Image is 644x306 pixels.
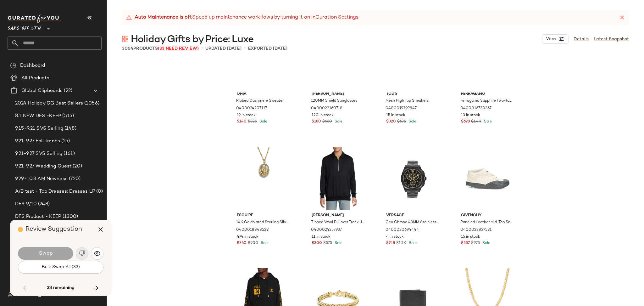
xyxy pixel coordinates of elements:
span: 8.1 NEW DFS -KEEP [15,112,61,120]
img: cfy_white_logo.C9jOOHJF.svg [8,14,61,23]
span: Ferragamo [461,91,514,97]
span: 4 in stock [386,234,404,240]
button: View [542,34,569,44]
span: 120 in stock [312,113,334,118]
span: (148) [63,125,76,132]
span: $575 [323,241,332,246]
span: 0400022837591 [460,227,491,233]
div: Speed up maintenance workflows by turning it on in [126,14,358,21]
img: svg%3e [122,36,128,42]
span: $900 [248,241,258,246]
span: (22) [63,87,72,94]
span: DFS Product - KEEP [15,213,61,220]
span: Saks OFF 5TH [8,21,41,33]
span: (720) [68,175,81,183]
span: 2024 Holiday GG Best Sellers [15,100,83,107]
span: Sale [259,241,269,245]
span: 33 remaining [47,285,75,291]
span: 14K Goldplated Sterling Silver & 0.25 TCW Diamond St. [PERSON_NAME] Pendant Necklace [236,220,289,225]
span: 0400016730367 [460,106,491,111]
span: [PERSON_NAME] [312,213,365,218]
span: Onia [237,91,290,97]
span: Global Clipboards [21,87,63,94]
img: 0400024357937_NAVY [307,147,370,210]
span: $360 [237,241,247,246]
span: 9.29-10.3 AM Newness [15,175,68,183]
span: Sale [333,241,342,245]
span: $1.4K [471,119,481,125]
a: Latest Snapshot [594,36,629,42]
span: Sale [258,120,267,124]
span: Review Suggestion [25,226,82,233]
span: A/B test - Top Dresses: Dresses LP [15,188,95,195]
span: $1.5K [396,241,406,246]
span: Geo Chrono 43MM Stainless Steel Chronograph Watch [386,220,439,225]
span: Sale [333,120,342,124]
span: 19 in stock [237,113,256,118]
span: Sale [481,241,490,245]
span: Sale [408,241,417,245]
span: $140 [237,119,247,125]
span: Holiday Gifts by Price: Luxe [131,33,253,46]
span: 0400024207117 [236,106,267,111]
span: 0400020694444 [386,227,419,233]
span: 15 in stock [461,234,480,240]
span: DFS 9/10 [15,201,37,208]
span: Dashboard [20,62,45,69]
span: 15 in stock [386,113,405,118]
span: Ribbed Cashmere Sweater [236,98,284,104]
span: 0400019299847 [386,106,417,111]
span: 11 in stock [312,234,330,240]
span: [PERSON_NAME] [312,91,365,97]
span: $698 [461,119,470,125]
span: Givenchy [461,213,514,218]
span: All Products [21,75,49,82]
span: Ferragamo Sapphire Two-Tone Stainless Steel Bracelet Watch [460,98,514,104]
span: $325 [248,119,257,125]
span: (33 Need Review) [158,46,199,51]
span: 0400022160718 [311,106,342,111]
span: (20) [71,163,82,170]
p: updated [DATE] [205,45,241,52]
span: 0400024357937 [311,227,342,233]
span: $660 [322,119,332,125]
img: svg%3e [94,250,100,257]
img: svg%3e [10,62,16,69]
span: • [201,45,203,52]
span: $748 [386,241,395,246]
span: (161) [62,150,75,157]
span: 3064 [122,46,133,51]
span: Paneled Leather Mid-Top Sneakers [460,220,514,225]
span: 120MM Shield Sunglasses [311,98,357,104]
span: Tod's [386,91,439,97]
span: Sale [483,120,492,124]
span: Sale [407,120,416,124]
span: (1056) [83,100,99,107]
img: 0400018848529 [232,147,295,210]
button: Bulk Swap All (33) [18,261,103,274]
span: (0) [95,188,103,195]
span: $320 [386,119,396,125]
span: $975 [471,241,480,246]
span: 9.21-9.27 Wedding Guest [15,163,71,170]
span: (515) [61,112,74,120]
img: svg%3e [8,292,13,297]
p: Exported [DATE] [248,45,287,52]
span: 9.21-9.27 Fall Trends [15,138,60,145]
span: 9.15-9.21 SVS Selling [15,125,63,132]
span: Mesh High Top Sneakers [386,98,429,104]
a: Details [574,36,589,42]
span: Versace [386,213,439,218]
span: (1300) [61,213,78,220]
span: (25) [60,138,70,145]
div: Products [122,45,199,52]
span: • [244,45,246,52]
span: Esquire [237,213,290,218]
span: Tipped Wool Pullover Track Jacket [311,220,364,225]
span: View [546,37,556,42]
span: $557 [461,241,470,246]
img: 0400020694444 [381,147,444,210]
span: $675 [397,119,406,125]
span: 474 in stock [237,234,258,240]
span: (248) [37,201,50,208]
